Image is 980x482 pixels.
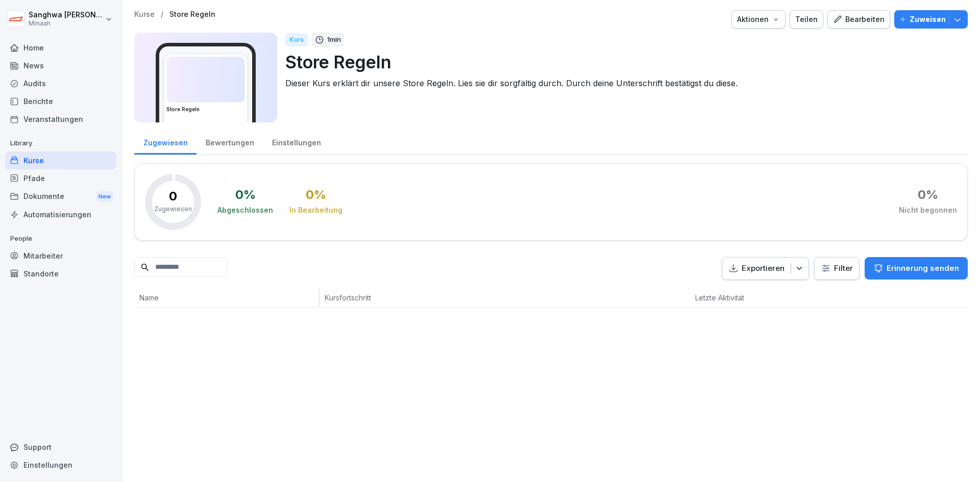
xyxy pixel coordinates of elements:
[790,10,823,29] button: Teilen
[96,191,113,202] div: New
[899,205,957,215] div: Nicht begonnen
[134,10,155,19] a: Kurse
[5,187,116,206] a: DokumenteNew
[217,205,273,215] div: Abgeschlossen
[306,189,326,201] div: 0 %
[910,14,946,25] p: Zuweisen
[161,10,163,19] p: /
[5,92,116,110] a: Berichte
[5,187,116,206] div: Dokumente
[5,135,116,151] p: Library
[29,11,103,19] p: Sanghwa [PERSON_NAME]
[722,257,809,280] button: Exportieren
[5,247,116,265] a: Mitarbeiter
[327,35,341,45] p: 1 min
[169,10,215,19] a: Store Regeln
[833,14,885,25] div: Bearbeiten
[5,169,116,187] a: Pfade
[894,10,968,29] button: Zuweisen
[5,110,116,128] a: Veranstaltungen
[139,292,314,303] p: Name
[263,129,330,155] a: Einstellungen
[918,189,938,201] div: 0 %
[166,106,245,113] h3: Store Regeln
[865,257,968,280] button: Erinnerung senden
[731,10,786,29] button: Aktionen
[154,205,192,214] p: Zugewiesen
[325,292,546,303] p: Kursfortschritt
[815,258,859,280] button: Filter
[5,438,116,456] div: Support
[235,189,256,201] div: 0 %
[5,151,116,169] a: Kurse
[5,456,116,474] a: Einstellungen
[827,10,890,29] button: Bearbeiten
[169,190,177,202] p: 0
[5,231,116,247] p: People
[821,263,853,273] div: Filter
[289,205,342,215] div: In Bearbeitung
[29,20,103,27] p: Mmaah
[197,129,263,155] a: Bewertungen
[134,129,197,155] a: Zugewiesen
[285,77,960,89] p: Dieser Kurs erklärt dir unsere Store Regeln. Lies sie dir sorgfältig durch. Durch deine Unterschr...
[5,57,116,74] a: News
[5,206,116,223] a: Automatisierungen
[737,14,780,25] div: Aktionen
[285,49,960,75] p: Store Regeln
[5,39,116,57] a: Home
[795,14,818,25] div: Teilen
[5,74,116,92] a: Audits
[887,263,959,274] p: Erinnerung senden
[742,263,785,274] p: Exportieren
[695,292,801,303] p: Letzte Aktivität
[285,33,308,46] div: Kurs
[5,265,116,283] a: Standorte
